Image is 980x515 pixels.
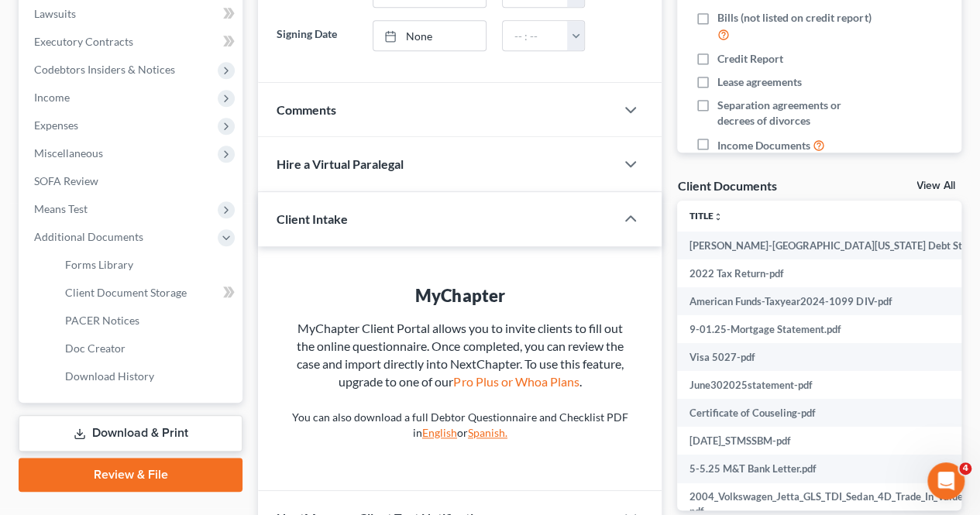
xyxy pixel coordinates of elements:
span: Expenses [34,118,78,132]
span: Additional Documents [34,230,143,243]
span: Credit Report [717,51,783,67]
a: Spanish. [468,426,507,439]
a: View All [916,180,955,191]
span: Client Document Storage [65,286,187,299]
span: Income [34,91,70,104]
div: Client Documents [677,177,776,194]
span: Codebtors Insiders & Notices [34,63,175,76]
a: PACER Notices [53,307,242,335]
a: Review & File [19,458,242,492]
div: MyChapter [289,283,631,307]
span: Download History [65,369,154,383]
span: Client Intake [277,211,348,226]
span: Hire a Virtual Paralegal [277,156,404,171]
span: Executory Contracts [34,35,133,48]
iframe: Intercom live chat [927,462,965,500]
span: Miscellaneous [34,146,103,160]
span: Lawsuits [34,7,76,20]
span: Separation agreements or decrees of divorces [717,98,877,129]
span: SOFA Review [34,174,98,187]
span: MyChapter Client Portal allows you to invite clients to fill out the online questionnaire. Once c... [297,321,624,389]
a: SOFA Review [22,167,242,195]
a: Download History [53,362,242,390]
span: 4 [959,462,971,475]
span: Means Test [34,202,88,215]
a: None [373,21,487,50]
span: Doc Creator [65,342,126,355]
a: Forms Library [53,251,242,279]
a: English [422,426,457,439]
p: You can also download a full Debtor Questionnaire and Checklist PDF in or [289,410,631,441]
label: Signing Date [269,20,364,51]
a: Executory Contracts [22,28,242,56]
a: Client Document Storage [53,279,242,307]
span: Forms Library [65,258,133,271]
span: Comments [277,102,336,117]
span: Income Documents [717,138,810,153]
a: Download & Print [19,415,242,451]
a: Pro Plus or Whoa Plans [453,374,579,389]
span: Bills (not listed on credit report) [717,10,871,26]
a: Doc Creator [53,335,242,362]
i: unfold_more [714,212,723,221]
a: Titleunfold_more [689,210,723,221]
input: -- : -- [503,21,568,50]
span: PACER Notices [65,314,139,327]
span: Lease agreements [717,74,802,90]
